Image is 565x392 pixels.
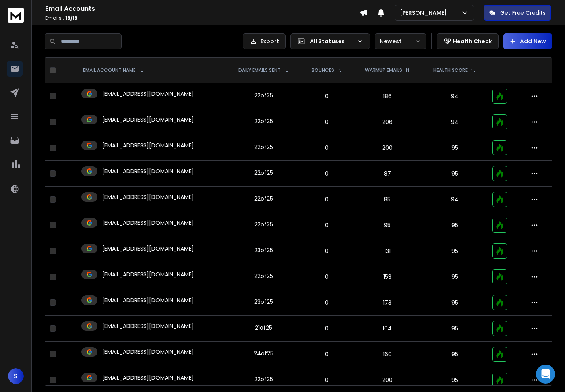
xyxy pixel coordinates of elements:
[102,296,194,304] p: [EMAIL_ADDRESS][DOMAIN_NAME]
[422,290,488,316] td: 95
[306,273,348,281] p: 0
[102,167,194,175] p: [EMAIL_ADDRESS][DOMAIN_NAME]
[353,238,422,264] td: 131
[102,90,194,98] p: [EMAIL_ADDRESS][DOMAIN_NAME]
[306,144,348,152] p: 0
[102,270,194,278] p: [EMAIL_ADDRESS][DOMAIN_NAME]
[306,376,348,384] p: 0
[353,264,422,290] td: 153
[102,193,194,201] p: [EMAIL_ADDRESS][DOMAIN_NAME]
[8,368,24,384] button: S
[353,212,422,238] td: 95
[306,195,348,203] p: 0
[353,83,422,109] td: 186
[102,141,194,149] p: [EMAIL_ADDRESS][DOMAIN_NAME]
[238,67,281,73] p: DAILY EMAILS SENT
[8,8,24,23] img: logo
[422,264,488,290] td: 95
[254,169,273,177] div: 22 of 25
[306,247,348,255] p: 0
[83,67,143,73] div: EMAIL ACCOUNT NAME
[254,298,273,306] div: 23 of 25
[254,143,273,151] div: 22 of 25
[306,324,348,332] p: 0
[353,316,422,342] td: 164
[500,9,546,17] p: Get Free Credits
[254,117,273,125] div: 22 of 25
[45,4,360,14] h1: Email Accounts
[102,245,194,253] p: [EMAIL_ADDRESS][DOMAIN_NAME]
[255,324,272,332] div: 21 of 25
[353,135,422,161] td: 200
[422,161,488,187] td: 95
[484,5,551,21] button: Get Free Credits
[254,246,273,254] div: 23 of 25
[503,33,552,49] button: Add New
[422,187,488,212] td: 94
[254,195,273,203] div: 22 of 25
[353,161,422,187] td: 87
[102,322,194,330] p: [EMAIL_ADDRESS][DOMAIN_NAME]
[375,33,426,49] button: Newest
[102,116,194,124] p: [EMAIL_ADDRESS][DOMAIN_NAME]
[102,348,194,356] p: [EMAIL_ADDRESS][DOMAIN_NAME]
[365,67,402,73] p: WARMUP EMAILS
[536,365,555,384] div: Open Intercom Messenger
[422,135,488,161] td: 95
[306,350,348,358] p: 0
[254,350,273,357] div: 24 of 25
[353,109,422,135] td: 206
[306,170,348,178] p: 0
[243,33,286,49] button: Export
[422,212,488,238] td: 95
[453,37,492,45] p: Health Check
[422,238,488,264] td: 95
[102,374,194,382] p: [EMAIL_ADDRESS][DOMAIN_NAME]
[353,187,422,212] td: 85
[306,92,348,100] p: 0
[102,219,194,227] p: [EMAIL_ADDRESS][DOMAIN_NAME]
[310,37,354,45] p: All Statuses
[437,33,499,49] button: Health Check
[422,109,488,135] td: 94
[433,67,468,73] p: HEALTH SCORE
[45,15,360,21] p: Emails :
[306,299,348,307] p: 0
[422,342,488,367] td: 95
[254,272,273,280] div: 22 of 25
[306,118,348,126] p: 0
[422,316,488,342] td: 95
[353,290,422,316] td: 173
[422,83,488,109] td: 94
[254,220,273,228] div: 22 of 25
[312,67,334,73] p: BOUNCES
[254,375,273,383] div: 22 of 25
[254,91,273,99] div: 22 of 25
[353,342,422,367] td: 160
[400,9,450,17] p: [PERSON_NAME]
[65,15,77,21] span: 18 / 18
[306,221,348,229] p: 0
